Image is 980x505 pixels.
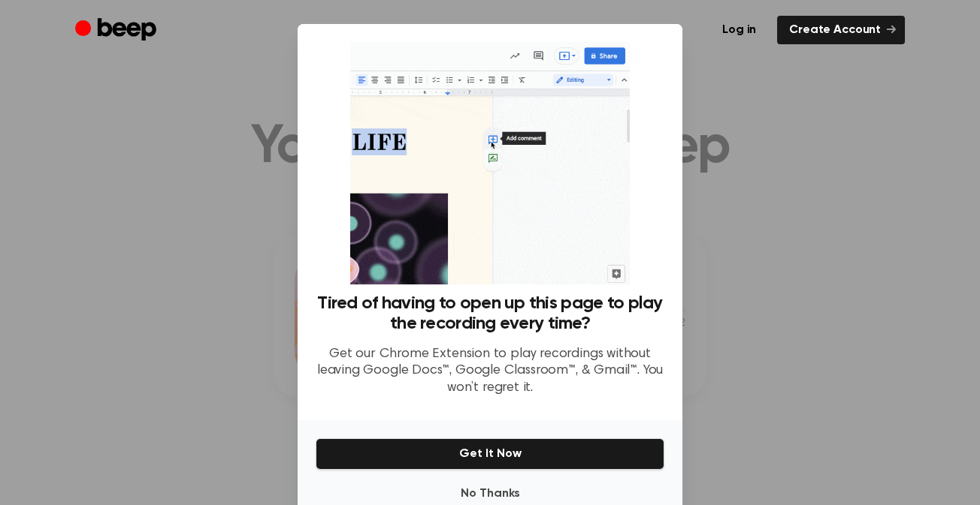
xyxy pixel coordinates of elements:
[316,346,664,397] p: Get our Chrome Extension to play recordings without leaving Google Docs™, Google Classroom™, & Gm...
[316,438,664,470] button: Get It Now
[710,16,768,44] a: Log in
[350,42,629,284] img: Beep extension in action
[316,293,664,334] h3: Tired of having to open up this page to play the recording every time?
[777,16,905,44] a: Create Account
[75,16,160,45] a: Beep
